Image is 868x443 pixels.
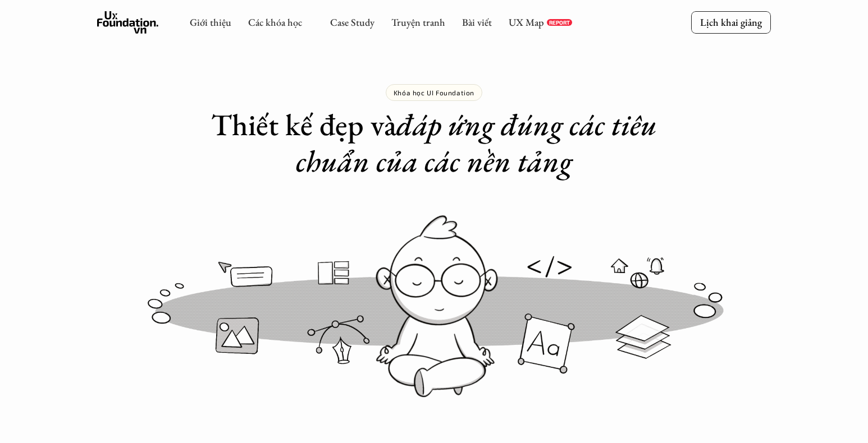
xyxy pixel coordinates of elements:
a: Các khóa học [248,16,302,29]
a: UX Map [509,16,544,29]
h1: Thiết kế đẹp và [209,107,659,179]
a: Bài viết [462,16,492,29]
p: REPORT [549,19,570,26]
p: Khóa học UI Foundation [394,89,474,96]
em: đáp ứng đúng các tiêu chuẩn của các nền tảng [296,105,664,181]
a: Truyện tranh [391,16,445,29]
a: Case Study [330,16,374,29]
p: Lịch khai giảng [700,16,762,29]
a: Giới thiệu [190,16,231,29]
a: Lịch khai giảng [691,11,771,33]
